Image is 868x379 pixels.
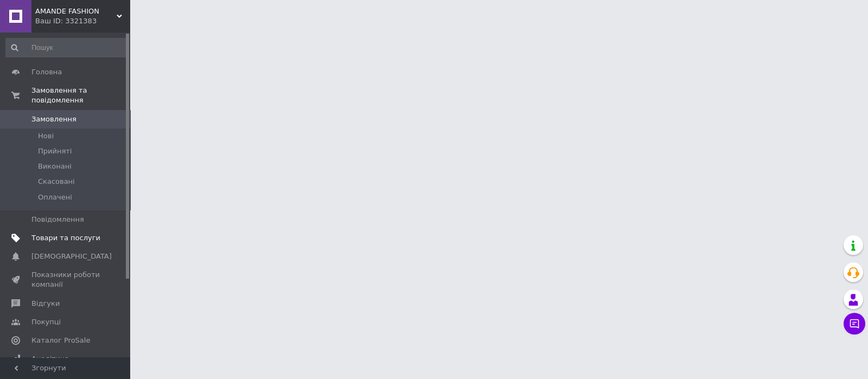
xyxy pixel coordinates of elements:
span: Повідомлення [31,215,84,224]
span: [DEMOGRAPHIC_DATA] [31,252,112,261]
span: Замовлення та повідомлення [31,86,130,105]
span: Нові [38,131,54,141]
input: Пошук [5,38,128,57]
span: Покупці [31,317,61,327]
span: Каталог ProSale [31,336,90,345]
span: Оплачені [38,192,72,202]
span: Скасовані [38,177,75,187]
span: Показники роботи компанії [31,270,100,290]
span: Замовлення [31,114,76,124]
span: Головна [31,67,62,77]
button: Чат з покупцем [844,313,865,335]
span: Прийняті [38,146,72,156]
div: Ваш ID: 3321383 [35,16,130,26]
span: Виконані [38,162,72,171]
span: Відгуки [31,299,60,309]
span: Аналітика [31,354,69,364]
span: AMANDE FASHION [35,7,117,16]
span: Товари та послуги [31,233,100,243]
